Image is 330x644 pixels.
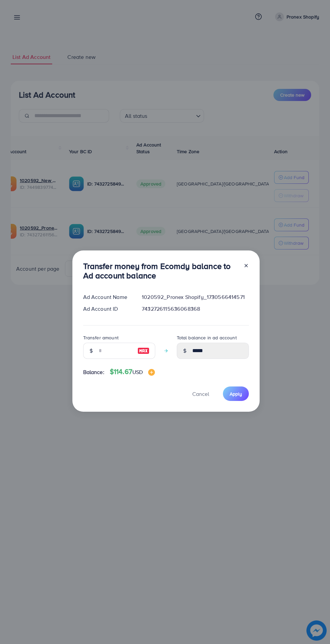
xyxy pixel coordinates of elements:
img: image [148,369,155,376]
span: Cancel [192,390,209,398]
button: Apply [223,386,249,401]
div: Ad Account Name [78,293,137,301]
img: image [137,347,150,355]
label: Total balance in ad account [177,334,237,341]
label: Transfer amount [83,334,119,341]
div: 1020592_Pronex Shopify_1730566414571 [136,293,254,301]
span: USD [132,368,143,376]
div: Ad Account ID [78,305,137,313]
span: Balance: [83,368,104,376]
span: Apply [230,391,242,397]
h4: $114.67 [110,368,155,376]
button: Cancel [184,386,218,401]
h3: Transfer money from Ecomdy balance to Ad account balance [83,261,238,281]
div: 7432726115636068368 [136,305,254,313]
